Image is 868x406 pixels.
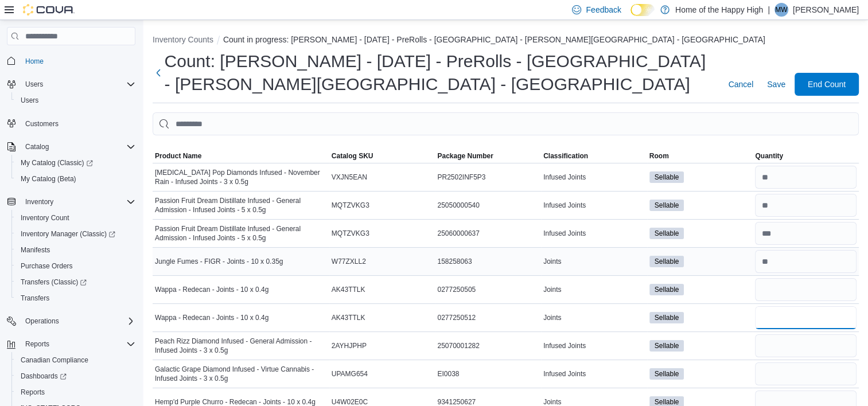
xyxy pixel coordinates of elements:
[2,115,140,132] button: Customers
[16,243,135,257] span: Manifests
[2,139,140,155] button: Catalog
[435,198,541,212] div: 25050000540
[21,337,54,351] button: Reports
[25,80,43,89] span: Users
[21,372,67,381] span: Dashboards
[768,3,770,17] p: |
[16,275,91,289] a: Transfers (Classic)
[155,168,327,186] span: [MEDICAL_DATA] Pop Diamonds Infused - November Rain - Infused Joints - 3 x 0.5g
[649,228,684,239] span: Sellable
[16,227,120,241] a: Inventory Manager (Classic)
[11,210,140,226] button: Inventory Count
[543,229,586,238] span: Infused Joints
[21,314,135,328] span: Operations
[543,257,561,266] span: Joints
[795,73,859,96] button: End Count
[16,211,74,225] a: Inventory Count
[2,194,140,210] button: Inventory
[25,142,49,151] span: Catalog
[332,285,365,294] span: AK43TTLK
[21,174,76,184] span: My Catalog (Beta)
[332,151,373,161] span: Catalog SKU
[155,196,327,214] span: Passion Fruit Dream Distillate Infused - General Admission - Infused Joints - 5 x 0.5g
[21,337,135,351] span: Reports
[21,117,63,131] a: Customers
[21,229,115,239] span: Inventory Manager (Classic)
[21,96,38,105] span: Users
[25,197,53,206] span: Inventory
[11,274,140,290] a: Transfers (Classic)
[435,311,541,325] div: 0277250512
[155,224,327,243] span: Passion Fruit Dream Distillate Infused - General Admission - Infused Joints - 5 x 0.5g
[21,77,48,91] button: Users
[16,385,49,399] a: Reports
[728,79,753,90] span: Cancel
[155,151,201,161] span: Product Name
[23,4,75,15] img: Cova
[630,16,631,17] span: Dark Mode
[155,257,283,266] span: Jungle Fumes - FIGR - Joints - 10 x 0.35g
[21,140,53,154] button: Catalog
[543,285,561,294] span: Joints
[155,313,268,322] span: Wappa - Redecan - Joints - 10 x 0.4g
[21,213,69,222] span: Inventory Count
[435,149,541,163] button: Package Number
[437,151,493,161] span: Package Number
[332,173,367,182] span: VXJN5EAN
[332,257,366,266] span: W77ZXLL2
[2,52,140,69] button: Home
[11,352,140,368] button: Canadian Compliance
[649,368,684,380] span: Sellable
[11,226,140,242] a: Inventory Manager (Classic)
[16,291,135,305] span: Transfers
[153,35,213,44] button: Inventory Counts
[793,3,859,17] p: [PERSON_NAME]
[16,156,98,170] a: My Catalog (Classic)
[16,369,135,383] span: Dashboards
[25,339,49,349] span: Reports
[16,369,71,383] a: Dashboards
[21,116,135,131] span: Customers
[435,367,541,381] div: EI0038
[153,112,859,135] input: This is a search bar. After typing your query, hit enter to filter the results lower in the page.
[649,312,684,323] span: Sellable
[155,365,327,383] span: Galactic Grape Diamond Infused - Virtue Cannabis - Infused Joints - 3 x 0.5g
[655,341,679,351] span: Sellable
[165,50,715,96] h1: Count: [PERSON_NAME] - [DATE] - PreRolls - [GEOGRAPHIC_DATA] - [PERSON_NAME][GEOGRAPHIC_DATA] - [...
[753,149,859,163] button: Quantity
[655,313,679,323] span: Sellable
[332,201,369,210] span: MQTZVKG3
[774,3,788,17] div: Mark Wyllie
[11,242,140,258] button: Manifests
[16,385,135,399] span: Reports
[16,172,135,186] span: My Catalog (Beta)
[153,149,329,163] button: Product Name
[21,53,135,68] span: Home
[11,384,140,400] button: Reports
[21,294,49,303] span: Transfers
[655,284,679,295] span: Sellable
[755,151,783,161] span: Quantity
[223,35,765,44] button: Count in progress: [PERSON_NAME] - [DATE] - PreRolls - [GEOGRAPHIC_DATA] - [PERSON_NAME][GEOGRAPH...
[435,227,541,240] div: 25060000637
[435,339,541,353] div: 25070001282
[21,278,87,287] span: Transfers (Classic)
[675,3,763,17] p: Home of the Happy High
[435,170,541,184] div: PR2502INF5P3
[586,4,621,15] span: Feedback
[21,140,135,154] span: Catalog
[21,158,93,167] span: My Catalog (Classic)
[655,200,679,210] span: Sellable
[16,291,54,305] a: Transfers
[16,353,135,367] span: Canadian Compliance
[16,259,135,273] span: Purchase Orders
[16,211,135,225] span: Inventory Count
[16,243,55,257] a: Manifests
[332,313,365,322] span: AK43TTLK
[767,79,785,90] span: Save
[16,156,135,170] span: My Catalog (Classic)
[332,369,368,378] span: UPAMG654
[649,256,684,267] span: Sellable
[649,284,684,295] span: Sellable
[11,368,140,384] a: Dashboards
